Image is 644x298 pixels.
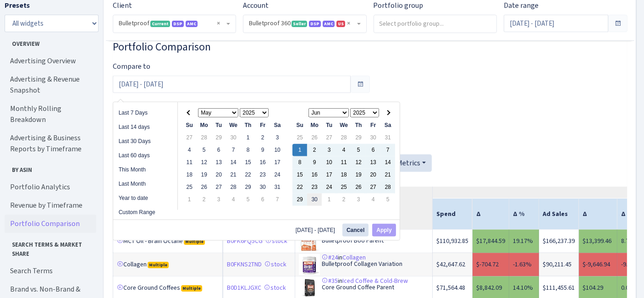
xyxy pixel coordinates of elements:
[255,169,270,181] td: 23
[295,230,433,253] td: in Bulletproof Boo Parent
[292,181,307,193] td: 22
[5,70,96,99] a: Advertising & Revenue Snapshot
[264,260,286,269] a: stock
[380,169,395,181] td: 21
[113,253,223,276] td: Collagen
[211,156,226,169] td: 13
[5,178,96,196] a: Portfolio Analytics
[255,156,270,169] td: 16
[211,169,226,181] td: 20
[5,129,96,158] a: Advertising & Business Reports by Timeframe
[270,119,285,132] th: Sa
[351,156,366,169] td: 12
[366,169,380,181] td: 20
[322,181,336,193] td: 24
[351,193,366,206] td: 3
[351,144,366,156] td: 5
[336,144,351,156] td: 4
[307,119,322,132] th: Mo
[172,21,184,27] span: DSP
[380,119,395,132] th: Sa
[5,196,96,215] a: Revenue by Timeframe
[113,40,627,54] h3: Widget #27
[336,132,351,144] td: 28
[380,181,395,193] td: 28
[113,149,177,163] li: Last 60 days
[182,181,197,193] td: 25
[351,169,366,181] td: 19
[433,230,473,253] td: $110,932.85
[226,144,241,156] td: 7
[292,119,307,132] th: Su
[5,162,96,174] span: By ASIN
[182,156,197,169] td: 11
[336,21,345,27] span: US
[270,169,285,181] td: 24
[336,119,351,132] th: We
[295,253,433,276] td: in Bulletproof Collagen Variation
[336,181,351,193] td: 25
[374,15,497,32] input: Select portfolio group...
[322,169,336,181] td: 17
[243,15,366,33] span: Bulletproof 360 <span class="badge badge-success">Seller</span><span class="badge badge-primary">...
[351,181,366,193] td: 26
[322,132,336,144] td: 27
[5,36,96,48] span: Overview
[255,132,270,144] td: 2
[473,230,509,253] td: $17,844.59
[347,19,351,28] span: Remove all items
[113,106,177,120] li: Last 7 Days
[322,144,336,156] td: 3
[270,144,285,156] td: 10
[197,156,211,169] td: 12
[292,193,307,206] td: 29
[241,156,255,169] td: 15
[226,169,241,181] td: 21
[249,19,355,28] span: Bulletproof 360 <span class="badge badge-success">Seller</span><span class="badge badge-primary">...
[292,144,307,156] td: 1
[226,132,241,144] td: 30
[539,199,579,230] th: Ad Sales
[372,224,396,237] button: Apply
[366,181,380,193] td: 27
[182,144,197,156] td: 4
[292,132,307,144] td: 25
[299,254,322,275] img: 41KII-UDnOL._SL75_.jpg
[307,156,322,169] td: 9
[509,253,539,276] td: -1.63%
[336,169,351,181] td: 18
[113,230,223,253] td: MCT Oil - Brain Octane
[182,132,197,144] td: 27
[322,156,336,169] td: 10
[509,230,539,253] td: 19.17%
[197,132,211,144] td: 28
[322,119,336,132] th: Tu
[255,144,270,156] td: 9
[241,132,255,144] td: 1
[197,169,211,181] td: 19
[182,119,197,132] th: Su
[322,253,338,262] a: #24
[226,181,241,193] td: 28
[336,156,351,169] td: 11
[539,253,579,276] td: $90,211.45
[433,199,473,230] th: Spend
[197,144,211,156] td: 5
[5,262,96,280] a: Search Terms
[211,144,226,156] td: 6
[241,144,255,156] td: 8
[322,276,338,285] a: #35
[380,156,395,169] td: 14
[113,134,177,149] li: Last 30 Days
[226,156,241,169] td: 14
[579,199,617,230] th: Δ
[113,100,143,111] label: Portfolio
[295,187,433,230] th: Title
[227,260,262,269] a: B0FKNS2TND
[119,19,225,28] span: Bulletproof <span class="badge badge-success">Current</span><span class="badge badge-primary">DSP...
[336,193,351,206] td: 2
[186,21,198,27] span: AMC
[307,144,322,156] td: 2
[270,193,285,206] td: 7
[384,155,432,172] button: Metrics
